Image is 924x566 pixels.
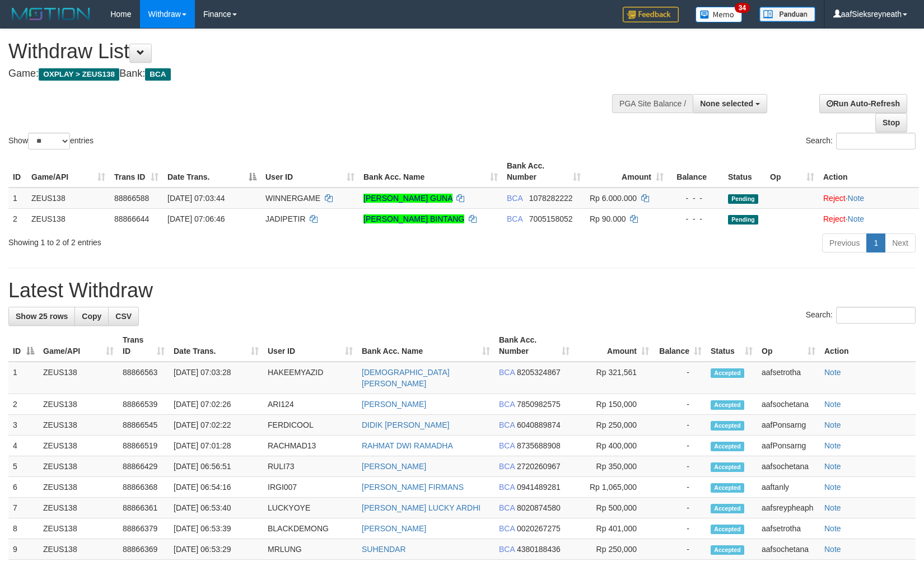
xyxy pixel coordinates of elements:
select: Showentries [28,133,70,149]
td: · [819,208,919,229]
td: ZEUS138 [39,456,118,477]
td: - [654,456,706,477]
span: Show 25 rows [16,312,68,321]
span: Accepted [711,525,744,534]
span: [DATE] 07:06:46 [167,214,225,223]
h1: Withdraw List [8,40,605,63]
a: Note [848,194,865,203]
span: WINNERGAME [265,194,320,203]
td: Rp 250,000 [574,539,654,560]
td: BLACKDEMONG [263,518,357,539]
th: Bank Acc. Number: activate to sort column ascending [494,330,574,362]
label: Search: [806,307,916,324]
td: 6 [8,477,39,498]
a: [PERSON_NAME] [362,524,426,533]
td: IRGI007 [263,477,357,498]
span: BCA [499,441,515,450]
span: [DATE] 07:03:44 [167,194,225,203]
img: Feedback.jpg [623,7,679,22]
span: BCA [499,462,515,471]
span: Accepted [711,400,744,410]
span: 88866588 [114,194,149,203]
span: Rp 90.000 [590,214,626,223]
th: Amount: activate to sort column ascending [585,156,668,188]
a: Stop [875,113,907,132]
td: aafsochetana [757,539,820,560]
td: Rp 350,000 [574,456,654,477]
td: 88866539 [118,394,169,415]
td: [DATE] 07:01:28 [169,436,263,456]
td: HAKEEMYAZID [263,362,357,394]
img: Button%20Memo.svg [696,7,743,22]
td: Rp 500,000 [574,498,654,518]
th: Action [820,330,916,362]
a: [PERSON_NAME] [362,462,426,471]
div: - - - [673,193,719,204]
span: BCA [507,194,522,203]
td: - [654,362,706,394]
a: Note [824,368,841,377]
td: aaftanly [757,477,820,498]
span: Copy 7850982575 to clipboard [517,400,561,409]
th: Date Trans.: activate to sort column ascending [169,330,263,362]
th: User ID: activate to sort column ascending [263,330,357,362]
span: Accepted [711,421,744,431]
th: Status: activate to sort column ascending [706,330,757,362]
span: Copy 4380188436 to clipboard [517,545,561,554]
span: Accepted [711,442,744,451]
span: JADIPETIR [265,214,306,223]
span: Copy 8205324867 to clipboard [517,368,561,377]
td: [DATE] 07:02:26 [169,394,263,415]
td: 1 [8,188,27,209]
span: BCA [499,524,515,533]
a: [PERSON_NAME] LUCKY ARDHI [362,503,480,512]
th: ID: activate to sort column descending [8,330,39,362]
a: Note [824,524,841,533]
label: Search: [806,133,916,149]
div: - - - [673,213,719,224]
th: Balance [668,156,724,188]
td: 7 [8,498,39,518]
th: Trans ID: activate to sort column ascending [110,156,163,188]
td: [DATE] 07:03:28 [169,362,263,394]
td: - [654,498,706,518]
td: 9 [8,539,39,560]
td: [DATE] 06:53:39 [169,518,263,539]
a: Reject [823,194,846,203]
a: Reject [823,214,846,223]
span: 34 [735,3,750,13]
span: BCA [507,214,522,223]
th: Date Trans.: activate to sort column descending [163,156,261,188]
span: Accepted [711,504,744,513]
td: 3 [8,415,39,436]
td: Rp 401,000 [574,518,654,539]
td: 2 [8,208,27,229]
th: ID [8,156,27,188]
td: Rp 1,065,000 [574,477,654,498]
span: BCA [499,420,515,429]
span: Copy 0941489281 to clipboard [517,483,561,492]
td: - [654,394,706,415]
span: 88866644 [114,214,149,223]
td: RACHMAD13 [263,436,357,456]
td: 88866519 [118,436,169,456]
td: [DATE] 06:54:16 [169,477,263,498]
td: aafPonsarng [757,415,820,436]
a: Note [824,545,841,554]
span: BCA [145,68,170,81]
td: [DATE] 07:02:22 [169,415,263,436]
th: Op: activate to sort column ascending [757,330,820,362]
span: Copy 0020267275 to clipboard [517,524,561,533]
a: CSV [108,307,139,326]
td: FERDICOOL [263,415,357,436]
span: Copy 1078282222 to clipboard [529,194,573,203]
span: OXPLAY > ZEUS138 [39,68,119,81]
th: Bank Acc. Name: activate to sort column ascending [359,156,502,188]
td: 88866368 [118,477,169,498]
td: 88866545 [118,415,169,436]
a: Note [824,441,841,450]
a: 1 [866,233,885,252]
td: 1 [8,362,39,394]
td: Rp 321,561 [574,362,654,394]
td: ZEUS138 [27,188,110,209]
